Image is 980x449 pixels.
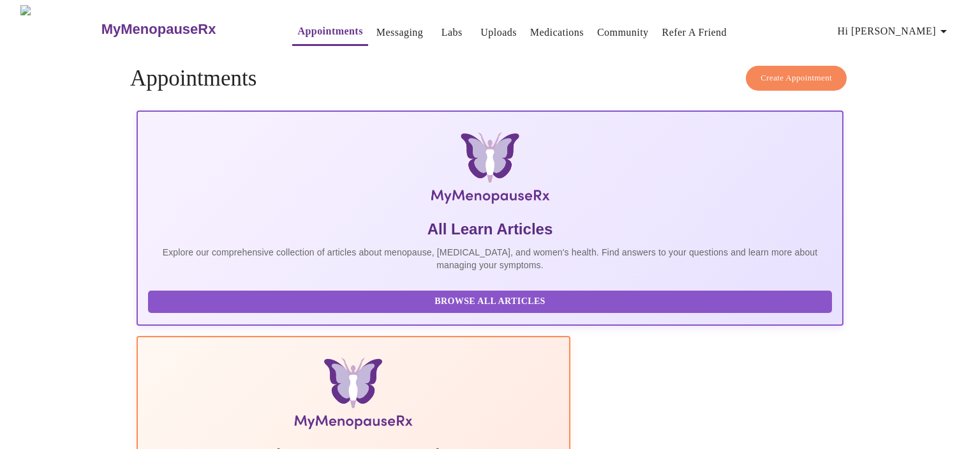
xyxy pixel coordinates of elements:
[838,22,951,40] span: Hi [PERSON_NAME]
[213,358,493,434] img: Menopause Manual
[371,20,428,45] button: Messaging
[657,20,732,45] button: Refer a Friend
[148,291,832,313] button: Browse All Articles
[254,132,725,209] img: MyMenopauseRx Logo
[20,5,100,53] img: MyMenopauseRx Logo
[475,20,522,45] button: Uploads
[530,24,584,42] a: Medications
[297,22,362,40] a: Appointments
[130,66,850,91] h4: Appointments
[525,20,589,45] button: Medications
[292,19,367,46] button: Appointments
[431,20,472,45] button: Labs
[480,24,517,42] a: Uploads
[100,7,267,52] a: MyMenopauseRx
[101,21,216,38] h3: MyMenopauseRx
[376,24,423,42] a: Messaging
[148,295,835,306] a: Browse All Articles
[148,246,832,271] p: Explore our comprehensive collection of articles about menopause, [MEDICAL_DATA], and women's hea...
[761,71,832,86] span: Create Appointment
[833,19,956,44] button: Hi [PERSON_NAME]
[746,66,847,91] button: Create Appointment
[442,24,463,42] a: Labs
[597,24,649,42] a: Community
[161,294,819,310] span: Browse All Articles
[148,219,832,240] h5: All Learn Articles
[662,24,727,42] a: Refer a Friend
[592,20,654,45] button: Community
